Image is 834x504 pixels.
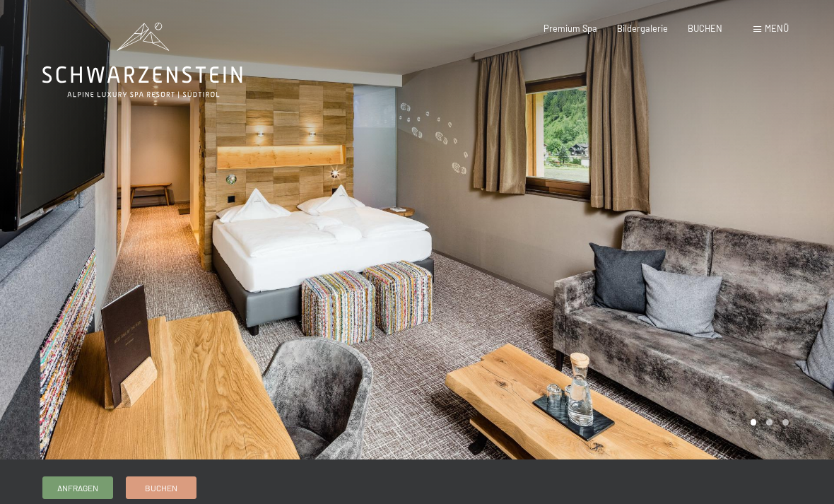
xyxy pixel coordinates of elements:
[145,482,177,494] span: Buchen
[617,23,668,34] a: Bildergalerie
[544,23,597,34] a: Premium Spa
[57,482,98,494] span: Anfragen
[688,23,722,34] a: BUCHEN
[127,477,196,498] a: Buchen
[43,477,112,498] a: Anfragen
[765,23,789,34] span: Menü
